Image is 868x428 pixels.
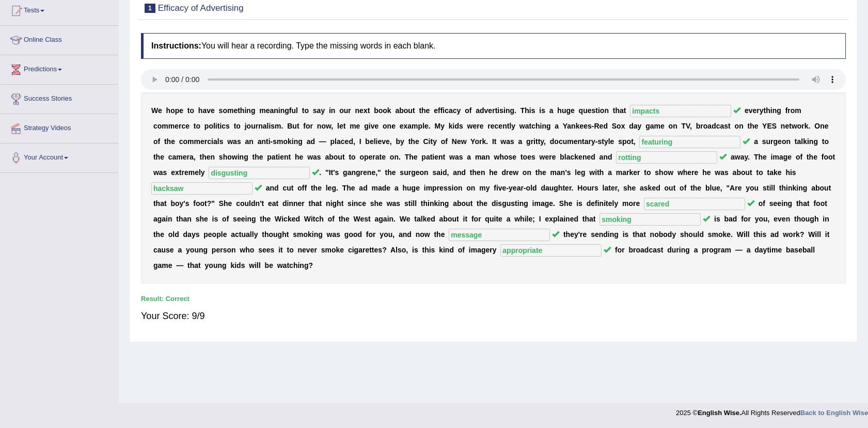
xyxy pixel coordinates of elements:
[278,106,280,115] b: i
[245,122,247,130] b: j
[800,409,868,417] a: Back to English Wise
[510,106,514,115] b: g
[669,122,673,130] b: o
[594,122,599,130] b: R
[190,106,194,115] b: o
[198,106,203,115] b: h
[422,122,424,130] b: l
[754,122,759,130] b: e
[292,106,296,115] b: u
[179,137,183,146] b: c
[240,106,245,115] b: h
[571,106,575,115] b: e
[153,122,157,130] b: c
[194,122,196,130] b: t
[514,106,516,115] b: .
[1,55,118,81] a: Predictions
[434,106,438,115] b: e
[724,122,728,130] b: s
[454,122,459,130] b: d
[266,122,269,130] b: l
[426,106,430,115] b: e
[233,106,238,115] b: e
[480,122,484,130] b: e
[734,122,739,130] b: o
[491,122,495,130] b: e
[443,106,445,115] b: i
[728,122,731,130] b: t
[525,106,529,115] b: h
[215,122,217,130] b: i
[465,106,469,115] b: o
[179,122,181,130] b: r
[434,122,440,130] b: M
[583,122,588,130] b: e
[234,122,236,130] b: t
[217,122,220,130] b: t
[378,106,383,115] b: o
[529,122,531,130] b: t
[480,106,484,115] b: d
[317,106,321,115] b: a
[275,122,281,130] b: m
[557,106,562,115] b: h
[297,122,299,130] b: t
[814,122,820,130] b: O
[772,106,777,115] b: n
[525,122,529,130] b: a
[785,122,789,130] b: e
[304,106,309,115] b: o
[200,137,204,146] b: e
[321,106,325,115] b: y
[750,122,754,130] b: h
[329,106,331,115] b: i
[374,122,378,130] b: e
[531,122,535,130] b: c
[227,137,233,146] b: w
[383,106,387,115] b: o
[179,106,183,115] b: e
[621,122,625,130] b: x
[187,137,194,146] b: m
[166,106,171,115] b: h
[151,106,158,115] b: W
[546,122,551,130] b: g
[809,122,811,130] b: .
[445,106,449,115] b: c
[167,137,171,146] b: h
[696,122,701,130] b: b
[348,106,351,115] b: r
[511,122,515,130] b: y
[785,106,788,115] b: f
[539,106,541,115] b: i
[612,122,617,130] b: S
[344,106,349,115] b: u
[281,122,283,130] b: .
[421,106,426,115] b: h
[760,106,764,115] b: y
[274,106,278,115] b: n
[151,41,201,50] b: Instructions:
[429,122,431,130] b: .
[762,122,767,130] b: Y
[795,106,801,115] b: m
[563,122,567,130] b: Y
[562,106,566,115] b: u
[745,106,749,115] b: e
[261,137,266,146] b: n
[600,106,605,115] b: o
[258,122,263,130] b: n
[391,122,396,130] b: e
[238,106,240,115] b: t
[469,106,472,115] b: f
[1,114,118,140] a: Strategy Videos
[236,122,241,130] b: o
[258,137,262,146] b: a
[472,122,477,130] b: e
[555,122,559,130] b: a
[412,122,418,130] b: m
[766,106,770,115] b: h
[331,106,336,115] b: n
[579,122,583,130] b: e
